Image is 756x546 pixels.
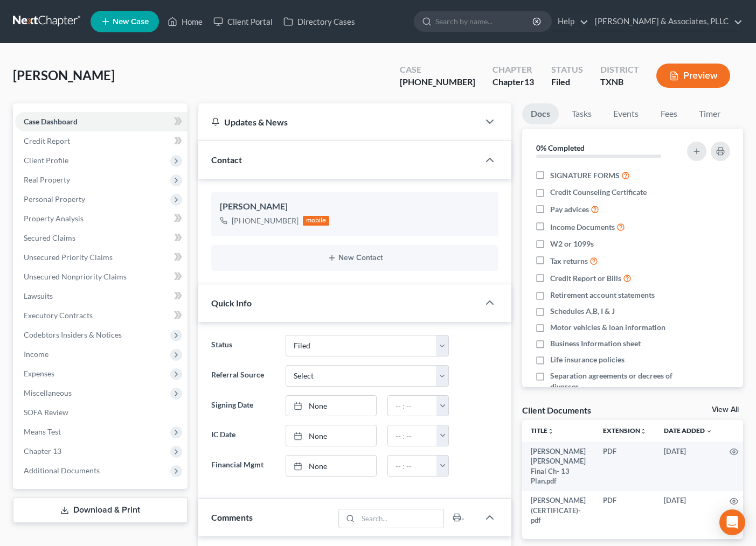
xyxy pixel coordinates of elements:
span: [PERSON_NAME] [13,67,115,83]
span: Unsecured Nonpriority Claims [24,272,127,281]
input: -- : -- [388,396,438,416]
span: Chapter 13 [24,446,61,456]
td: [DATE] [655,491,721,530]
label: Referral Source [206,365,280,387]
span: New Case [113,18,149,26]
input: Search... [358,509,444,528]
span: Miscellaneous [24,388,72,397]
i: unfold_more [640,428,647,435]
div: District [600,64,639,76]
span: Schedules A,B, I & J [550,306,615,317]
span: Real Property [24,175,70,184]
a: Events [605,103,647,124]
div: Case [400,64,475,76]
span: Client Profile [24,156,68,165]
a: Case Dashboard [15,112,188,131]
span: Motor vehicles & loan information [550,322,665,333]
span: Personal Property [24,194,85,204]
td: PDF [594,442,655,491]
a: Unsecured Priority Claims [15,248,188,267]
span: Quick Info [211,298,252,308]
div: Chapter [493,64,534,76]
a: [PERSON_NAME] & Associates, PLLC [589,12,743,31]
a: Fees [651,103,686,124]
input: Search by name... [435,11,534,31]
td: [PERSON_NAME] [PERSON_NAME] Final Ch- 13 Plan.pdf [522,442,594,491]
div: [PHONE_NUMBER] [400,76,475,88]
a: Property Analysis [15,209,188,228]
label: Signing Date [206,395,280,417]
span: Life insurance policies [550,354,625,365]
span: Pay advices [550,204,589,215]
a: Client Portal [208,12,278,31]
button: New Contact [220,254,490,262]
a: Docs [522,103,559,124]
span: Property Analysis [24,214,84,223]
i: expand_more [706,428,712,435]
span: Retirement account statements [550,290,655,300]
span: Tax returns [550,256,588,267]
a: Tasks [563,103,600,124]
label: Status [206,335,280,356]
span: Secured Claims [24,233,75,242]
span: 13 [524,76,534,87]
td: [DATE] [655,442,721,491]
label: Financial Mgmt [206,455,280,477]
span: Contact [211,155,242,165]
span: Lawsuits [24,291,53,300]
a: Timer [690,103,729,124]
span: Additional Documents [24,466,100,475]
strong: 0% Completed [536,143,585,152]
span: Credit Report [24,136,70,145]
div: Updates & News [211,116,467,128]
a: Lawsuits [15,286,188,306]
a: Unsecured Nonpriority Claims [15,267,188,286]
a: Extensionunfold_more [603,426,647,435]
label: IC Date [206,425,280,446]
a: Credit Report [15,131,188,151]
a: Directory Cases [278,12,360,31]
a: Date Added expand_more [664,426,712,435]
span: Income Documents [550,222,615,233]
span: W2 or 1099s [550,239,594,249]
div: mobile [303,216,330,226]
a: None [286,396,376,416]
td: PDF [594,491,655,530]
span: Credit Counseling Certificate [550,187,647,198]
a: Secured Claims [15,228,188,248]
span: Separation agreements or decrees of divorces [550,370,678,392]
div: Filed [551,76,583,88]
a: Home [162,12,208,31]
div: TXNB [600,76,639,88]
span: Executory Contracts [24,311,93,320]
span: Codebtors Insiders & Notices [24,330,122,339]
a: Titleunfold_more [531,426,554,435]
input: -- : -- [388,425,438,446]
div: Status [551,64,583,76]
a: Download & Print [13,498,188,523]
a: None [286,425,376,446]
a: Executory Contracts [15,306,188,325]
div: [PHONE_NUMBER] [232,215,299,226]
div: Client Documents [522,404,591,416]
div: [PERSON_NAME] [220,200,490,213]
a: View All [712,406,739,414]
a: SOFA Review [15,403,188,422]
i: unfold_more [547,428,554,435]
span: Business Information sheet [550,338,641,349]
span: Unsecured Priority Claims [24,253,113,262]
span: Means Test [24,427,61,436]
button: Preview [656,64,730,88]
span: Case Dashboard [24,117,78,126]
span: SIGNATURE FORMS [550,170,620,181]
td: [PERSON_NAME] (CERTIFICATE)-pdf [522,491,594,530]
a: None [286,456,376,476]
div: Chapter [493,76,534,88]
span: Expenses [24,369,54,378]
a: Help [552,12,588,31]
input: -- : -- [388,456,438,476]
span: SOFA Review [24,408,68,417]
span: Comments [211,512,253,522]
span: Income [24,349,48,359]
div: Open Intercom Messenger [719,509,745,535]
